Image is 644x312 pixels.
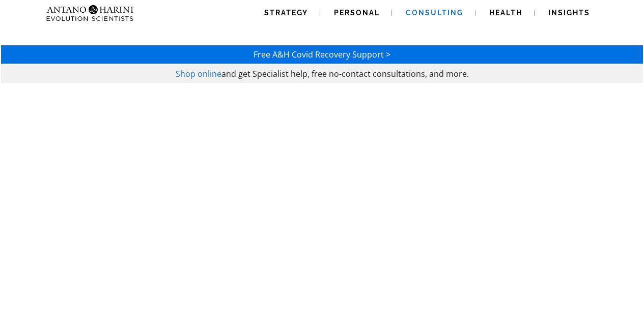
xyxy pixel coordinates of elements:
span: Health [489,9,522,17]
span: Insights [548,9,590,17]
span: Strategy [264,9,308,17]
span: Consulting [406,9,463,17]
span: Personal [334,9,380,17]
a: Shop online [176,68,221,79]
a: Free A&H Covid Recovery Support > [254,49,390,60]
strong: EXCELLENCE INSTALLATION. ENABLED. [118,248,526,273]
span: and get Specialist help, free no-contact consultations, and more. [221,68,469,79]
